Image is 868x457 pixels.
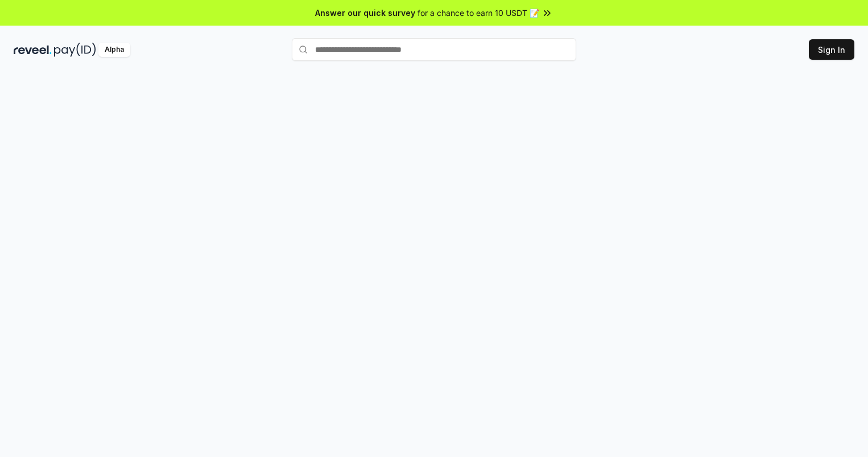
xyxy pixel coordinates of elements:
span: for a chance to earn 10 USDT 📝 [418,7,539,19]
button: Sign In [809,39,854,60]
span: Answer our quick survey [315,7,415,19]
img: pay_id [54,43,96,57]
div: Alpha [98,43,130,57]
img: reveel_dark [14,43,52,57]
